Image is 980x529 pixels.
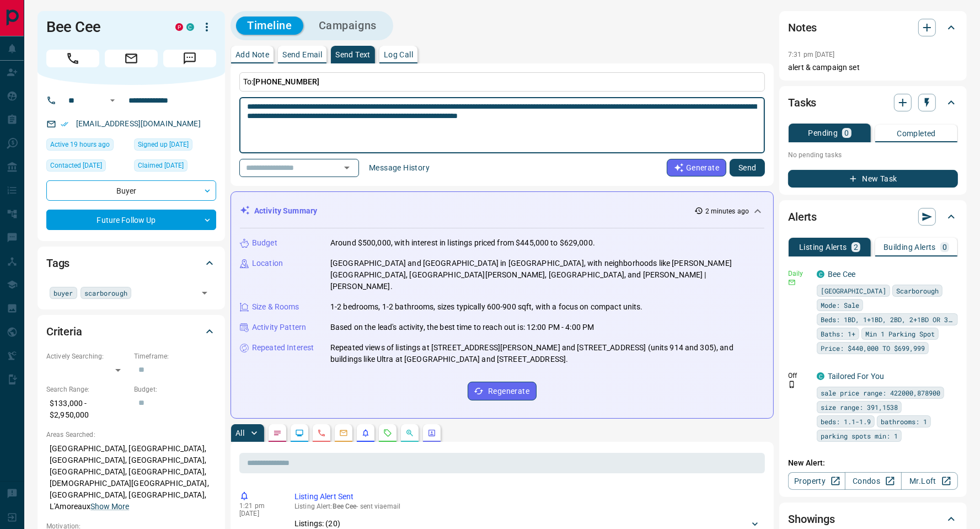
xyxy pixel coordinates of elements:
span: Call [46,50,99,67]
a: Mr.Loft [901,472,958,490]
div: Sat Aug 09 2025 [134,138,216,154]
p: Actively Searching: [46,351,128,361]
button: Message History [362,159,436,177]
span: beds: 1.1-1.9 [821,416,871,427]
svg: Email Verified [61,120,68,128]
p: $133,000 - $2,950,000 [46,394,128,424]
p: Send Email [282,51,322,58]
p: 0 [844,129,849,137]
div: property.ca [175,23,183,31]
span: size range: 391,1538 [821,402,898,413]
svg: Emails [339,429,348,437]
p: 0 [942,243,947,251]
p: [GEOGRAPHIC_DATA] and [GEOGRAPHIC_DATA] in [GEOGRAPHIC_DATA], with neighborhoods like [PERSON_NAM... [330,258,764,292]
p: Send Text [335,51,371,58]
h2: Showings [788,510,835,528]
span: Mode: Sale [821,300,859,311]
div: Tasks [788,89,958,116]
span: Min 1 Parking Spot [865,328,935,339]
p: 1:21 pm [239,502,278,510]
svg: Opportunities [405,429,414,437]
button: New Task [788,170,958,188]
p: Budget: [134,384,216,394]
p: Listing Alerts [799,243,847,251]
span: Price: $440,000 TO $699,999 [821,343,925,354]
span: buyer [53,287,73,298]
span: [PHONE_NUMBER] [253,77,319,86]
p: Pending [808,129,838,137]
p: [GEOGRAPHIC_DATA], [GEOGRAPHIC_DATA], [GEOGRAPHIC_DATA], [GEOGRAPHIC_DATA], [GEOGRAPHIC_DATA], [G... [46,440,216,516]
p: To: [239,72,765,92]
span: Baths: 1+ [821,328,855,339]
button: Regenerate [468,382,537,400]
p: Size & Rooms [252,301,299,313]
p: Repeated Interest [252,342,314,354]
p: Log Call [384,51,413,58]
p: 2 minutes ago [705,206,749,216]
span: Beds: 1BD, 1+1BD, 2BD, 2+1BD OR 3BD+ [821,314,954,325]
button: Timeline [236,17,303,35]
div: Criteria [46,318,216,345]
p: Completed [897,130,936,137]
h2: Alerts [788,208,817,226]
p: Around $500,000, with interest in listings priced from $445,000 to $629,000. [330,237,595,249]
div: Notes [788,14,958,41]
span: bathrooms: 1 [881,416,927,427]
span: Claimed [DATE] [138,160,184,171]
div: condos.ca [817,372,824,380]
p: alert & campaign set [788,62,958,73]
span: Email [105,50,158,67]
p: New Alert: [788,457,958,469]
div: Thu Sep 04 2025 [46,159,128,175]
p: 1-2 bedrooms, 1-2 bathrooms, sizes typically 600-900 sqft, with a focus on compact units. [330,301,643,313]
a: Bee Cee [828,270,855,279]
p: Activity Pattern [252,322,306,333]
p: All [235,429,244,437]
div: Tags [46,250,216,276]
button: Open [339,160,355,175]
svg: Agent Actions [427,429,436,437]
p: No pending tasks [788,147,958,163]
h2: Tasks [788,94,816,111]
p: Listing Alert : - sent via email [294,503,761,510]
div: Buyer [46,180,216,201]
span: scarborough [84,287,127,298]
p: Search Range: [46,384,128,394]
button: Send [730,159,765,177]
a: Condos [845,472,902,490]
a: Property [788,472,845,490]
button: Open [106,94,119,107]
button: Show More [90,501,129,512]
button: Generate [667,159,726,177]
h2: Notes [788,19,817,36]
p: Areas Searched: [46,430,216,440]
span: Scarborough [896,285,939,296]
button: Open [197,285,212,301]
div: Activity Summary2 minutes ago [240,201,764,221]
svg: Calls [317,429,326,437]
div: condos.ca [817,270,824,278]
p: [DATE] [239,510,278,517]
svg: Lead Browsing Activity [295,429,304,437]
p: Activity Summary [254,205,317,217]
p: Budget [252,237,277,249]
a: [EMAIL_ADDRESS][DOMAIN_NAME] [76,119,201,128]
p: Off [788,371,810,381]
span: parking spots min: 1 [821,430,898,441]
p: Timeframe: [134,351,216,361]
span: Message [163,50,216,67]
span: sale price range: 422000,878900 [821,387,940,398]
div: condos.ca [186,23,194,31]
span: Bee Cee [333,503,357,510]
div: Alerts [788,204,958,230]
p: Daily [788,269,810,279]
span: [GEOGRAPHIC_DATA] [821,285,886,296]
p: 2 [854,243,858,251]
a: Tailored For You [828,372,884,381]
p: Based on the lead's activity, the best time to reach out is: 12:00 PM - 4:00 PM [330,322,594,333]
p: 7:31 pm [DATE] [788,51,835,58]
svg: Email [788,279,796,286]
div: Future Follow Up [46,210,216,230]
div: Wed Aug 13 2025 [134,159,216,175]
span: Signed up [DATE] [138,139,189,150]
